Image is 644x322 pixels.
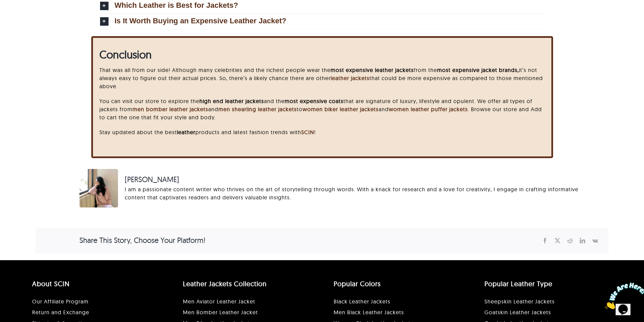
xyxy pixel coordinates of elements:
span: [PERSON_NAME] [125,174,598,185]
a: Our Affiliate Program [32,298,89,305]
a: About SCIN [32,279,70,288]
a: Facebook [539,236,551,245]
iframe: chat widget [602,280,644,312]
a: women biker leather jackets [303,106,379,113]
p: Stay updated about the best products and latest fashion trends with ! [99,128,544,136]
p: You can visit our store to explore the and the that are signature of luxury, lifestyle and opulen... [99,97,544,121]
a: Vk [589,236,602,245]
span: Which Leather is Best for Jackets? [115,2,238,9]
strong: high end leather jackets [199,98,264,104]
strong: Conclusion [99,48,152,61]
a: Men Black Leather Jackets [334,309,404,316]
a: Men Aviator Leather Jacket [183,298,255,305]
a: Men Bomber Leather Jacket [183,309,258,316]
span: 1 [3,3,5,8]
a: Leather Jackets Collection [183,279,267,288]
p: That was all from our side! Although many celebrities and the richest people wear the from the it... [99,66,544,90]
div: I am a passionate content writer who thrives on the art of storytelling through words. With a kna... [125,185,598,201]
img: Chat attention grabber [3,3,45,29]
span: Is It Worth Buying an Expensive Leather Jacket? [115,17,286,25]
a: X [551,236,564,245]
a: Popular Leather Type [484,279,552,288]
a: men bomber leather jackets [133,106,208,113]
img: Muskaan Adil [79,169,118,207]
a: Reddit [564,236,576,245]
strong: most expensive coats [285,98,343,104]
a: LinkedIn [576,236,589,245]
a: men shearling leather jackets [218,106,297,113]
h4: Share This Story, Choose Your Platform! [79,235,206,246]
a: women leather puffer jackets [389,106,468,113]
strong: most expensive leather jackets [331,67,414,73]
a: Goatskin Leather Jackets [484,309,551,316]
a: SCIN [301,129,314,135]
strong: leather [177,129,195,135]
strong: most expensive jacket brands, [437,67,519,73]
a: Return and Exchange [32,309,89,316]
a: Sheepskin Leather Jackets [484,298,555,305]
a: Popular Colors [334,279,381,288]
a: Is It Worth Buying an Expensive Leather Jacket? [100,14,544,29]
a: leather jackets [331,75,369,81]
a: Black Leather Jackets [334,298,390,305]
